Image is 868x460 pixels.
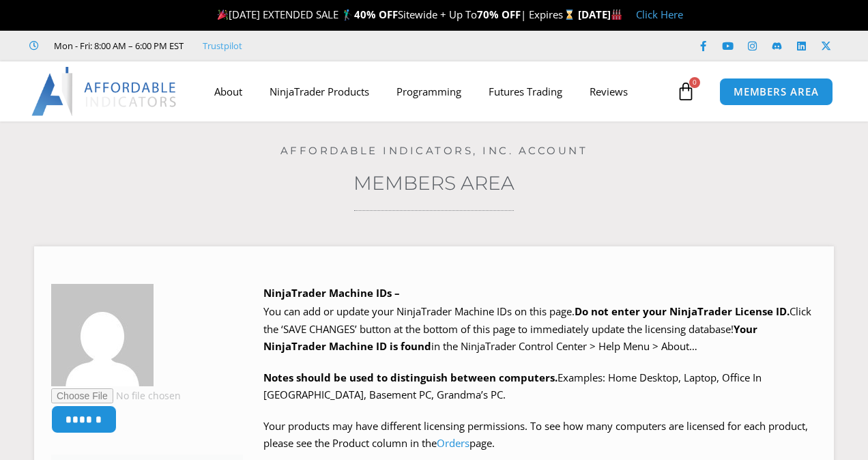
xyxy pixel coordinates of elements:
img: LogoAI | Affordable Indicators – NinjaTrader [31,67,178,116]
a: Orders [437,436,469,450]
span: Mon - Fri: 8:00 AM – 6:00 PM EST [50,38,184,54]
a: Reviews [576,76,641,107]
img: 🏭 [611,10,622,20]
a: Trustpilot [203,38,242,54]
strong: Notes should be used to distinguish between computers. [263,371,558,384]
strong: [DATE] [578,8,622,21]
span: You can add or update your NinjaTrader Machine IDs on this page. [263,304,575,318]
a: Affordable Indicators, Inc. Account [280,144,588,157]
a: Programming [383,76,475,107]
span: Examples: Home Desktop, Laptop, Office In [GEOGRAPHIC_DATA], Basement PC, Grandma’s PC. [263,371,762,402]
a: NinjaTrader Products [256,76,383,107]
nav: Menu [201,76,673,107]
span: Click the ‘SAVE CHANGES’ button at the bottom of this page to immediately update the licensing da... [263,304,811,353]
a: About [201,76,256,107]
img: 🎉 [218,10,228,20]
b: NinjaTrader Machine IDs – [263,286,400,300]
a: MEMBERS AREA [719,78,833,106]
img: f1f1b38701aa9eed15df73364327a0ebc7670d6fd1b25f9c563a134057b32ecc [51,284,154,386]
a: 0 [656,72,716,111]
b: Do not enter your NinjaTrader License ID. [575,304,790,318]
strong: 70% OFF [477,8,521,21]
span: [DATE] EXTENDED SALE 🏌️‍♂️ Sitewide + Up To | Expires [214,8,577,21]
span: MEMBERS AREA [734,87,819,97]
span: 0 [689,77,700,88]
a: Click Here [636,8,683,21]
strong: 40% OFF [354,8,398,21]
a: Members Area [353,171,515,195]
a: Futures Trading [475,76,576,107]
span: Your products may have different licensing permissions. To see how many computers are licensed fo... [263,419,808,450]
img: ⌛ [564,10,575,20]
